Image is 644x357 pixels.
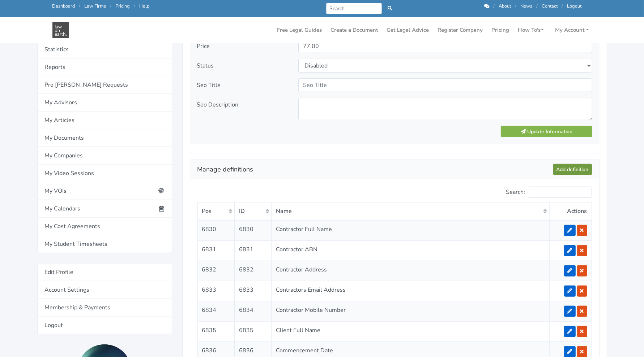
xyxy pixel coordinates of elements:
div: Price [192,39,293,53]
a: Logout [567,3,582,9]
a: Get Legal Advice [384,23,432,37]
span: / [110,3,112,9]
a: Help [140,3,150,9]
a: My Companies [37,147,172,165]
a: Dashboard [52,3,75,9]
a: Account Settings [37,281,172,299]
div: Seo Description [192,98,293,120]
td: Contractor Address [271,261,549,281]
td: 6830 [234,220,271,241]
td: 6835 [197,322,234,342]
a: Register Company [435,23,486,37]
a: Contact [542,3,558,9]
td: Client Full Name [271,322,549,342]
td: 6832 [234,261,271,281]
a: Statistics [37,41,172,58]
td: Contractor ABN [271,241,549,261]
img: Law On Earth [52,22,69,38]
td: Contractor Full Name [271,220,549,241]
a: News [521,3,533,9]
button: Update Information [501,126,592,137]
td: 6830 [197,220,234,241]
th: Pos: activate to sort column ascending [197,203,234,221]
a: Pricing [116,3,130,9]
a: My Documents [37,129,172,147]
a: My Student Timesheets [37,235,172,253]
h2: Manage definitions [197,164,553,175]
a: My Advisors [37,94,172,112]
a: Free Legal Guides [274,23,325,37]
input: Price [298,39,592,53]
input: Seo Title [298,78,592,92]
a: Pricing [489,23,512,37]
a: My Articles [37,112,172,129]
a: Law Firms [85,3,106,9]
div: Status [192,59,293,73]
td: Contractors Email Address [271,281,549,301]
a: Logout [37,317,172,334]
td: 6834 [197,301,234,322]
a: Membership & Payments [37,299,172,317]
label: Search: [506,187,592,198]
a: My Cost Agreements [37,218,172,235]
a: Pro [PERSON_NAME] Requests [37,76,172,94]
td: 6835 [234,322,271,342]
span: / [134,3,136,9]
th: Name: activate to sort column ascending [271,203,549,221]
td: Contractor Mobile Number [271,301,549,322]
th: Actions [549,203,592,221]
td: 6833 [197,281,234,301]
input: Search [326,3,382,14]
a: About [499,3,511,9]
td: 6833 [234,281,271,301]
a: My VOIs [37,182,172,200]
a: My Account [553,23,592,37]
a: My Calendars [37,200,172,218]
span: / [494,3,495,9]
a: Create a Document [328,23,381,37]
td: 6831 [197,241,234,261]
input: Search: [528,187,592,198]
a: My Video Sessions [37,165,172,182]
a: How To's [515,23,547,37]
span: / [515,3,517,9]
a: Reports [37,58,172,76]
span: / [79,3,81,9]
span: / [562,3,563,9]
div: Seo Title [192,78,293,92]
a: Add definition [553,164,592,175]
td: 6832 [197,261,234,281]
td: 6834 [234,301,271,322]
td: 6831 [234,241,271,261]
span: / [537,3,538,9]
th: ID: activate to sort column ascending [234,203,271,221]
a: Edit Profile [37,263,172,281]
